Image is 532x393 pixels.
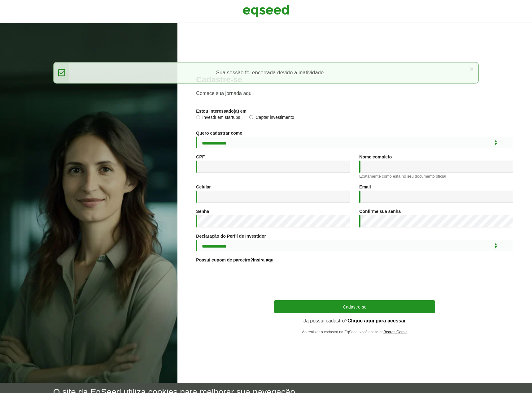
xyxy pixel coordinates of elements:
[470,66,473,72] a: ×
[253,258,275,262] a: Insira aqui
[243,3,289,19] img: EqSeed Logo
[359,209,401,214] label: Confirme sua senha
[196,109,246,113] label: Estou interessado(a) em
[274,318,435,324] p: Já possui cadastro?
[347,318,406,323] a: Clique aqui para acessar
[196,155,205,159] label: CPF
[359,174,513,178] div: Exatamente como está no seu documento oficial
[249,115,294,121] label: Captar investimento
[196,209,209,214] label: Senha
[196,131,242,135] label: Quero cadastrar como
[359,185,371,189] label: Email
[196,115,200,119] input: Investir em startups
[196,90,513,96] p: Comece sua jornada aqui
[196,115,240,121] label: Investir em startups
[359,155,392,159] label: Nome completo
[53,62,479,84] div: Sua sessão foi encerrada devido a inatividade.
[196,185,211,189] label: Celular
[196,258,275,262] label: Possui cupom de parceiro?
[249,115,253,119] input: Captar investimento
[274,300,435,313] button: Cadastre-se
[196,234,266,238] label: Declaração do Perfil de Investidor
[383,330,407,334] a: Regras Gerais
[307,270,402,294] iframe: reCAPTCHA
[274,330,435,334] p: Ao realizar o cadastro na EqSeed, você aceita as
